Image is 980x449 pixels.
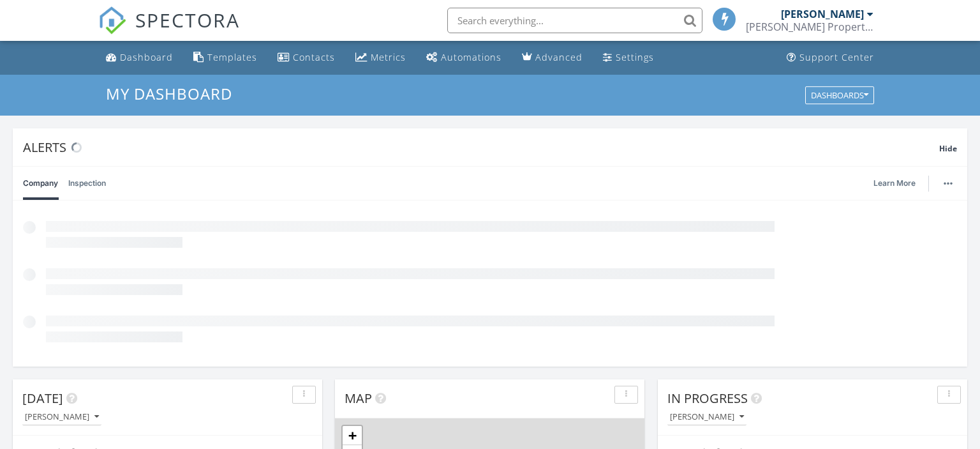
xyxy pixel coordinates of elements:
[517,46,588,70] a: Advanced
[782,46,879,70] a: Support Center
[799,51,874,63] div: Support Center
[873,177,923,190] a: Learn More
[293,51,335,63] div: Contacts
[98,17,240,44] a: SPECTORA
[421,46,507,70] a: Automations (Basic)
[23,139,939,156] div: Alerts
[22,390,63,407] span: [DATE]
[188,46,262,70] a: Templates
[811,91,868,100] div: Dashboards
[98,6,126,34] img: The Best Home Inspection Software - Spectora
[667,409,746,426] button: [PERSON_NAME]
[371,51,406,63] div: Metrics
[106,83,232,104] span: My Dashboard
[535,51,583,63] div: Advanced
[441,51,501,63] div: Automations
[101,46,178,70] a: Dashboard
[207,51,257,63] div: Templates
[447,8,702,33] input: Search everything...
[944,182,953,185] img: ellipsis-632cfdd7c38ec3a7d453.svg
[23,167,58,200] a: Company
[805,86,874,104] button: Dashboards
[350,46,411,70] a: Metrics
[939,143,957,154] span: Hide
[667,390,748,407] span: In Progress
[343,426,362,445] a: Zoom in
[670,413,744,422] div: [PERSON_NAME]
[135,6,240,33] span: SPECTORA
[616,51,654,63] div: Settings
[746,20,873,33] div: Mike Rossi Property Inspection LLC
[598,46,659,70] a: Settings
[22,409,101,426] button: [PERSON_NAME]
[272,46,340,70] a: Contacts
[345,390,372,407] span: Map
[120,51,173,63] div: Dashboard
[25,413,99,422] div: [PERSON_NAME]
[781,8,864,20] div: [PERSON_NAME]
[68,167,106,200] a: Inspection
